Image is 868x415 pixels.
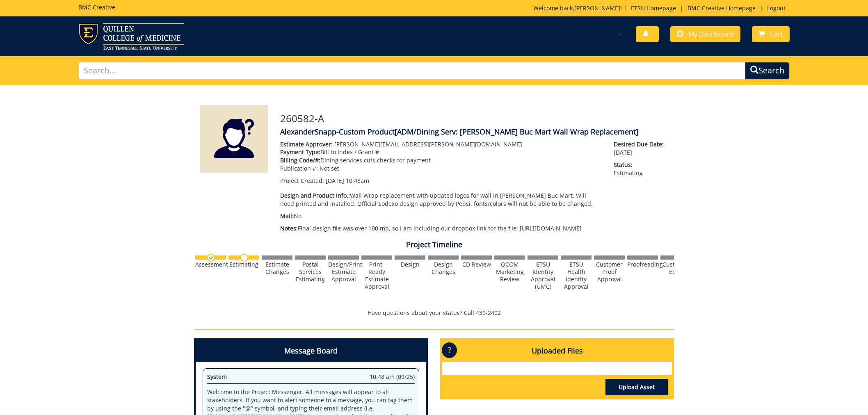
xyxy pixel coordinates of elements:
[78,4,115,10] h5: BMC Creative
[614,140,668,157] p: [DATE]
[614,161,668,169] span: Status:
[194,309,674,317] p: Have questions about your status? Call 439-2402
[328,261,359,283] div: Design/Print Estimate Approval
[688,30,734,39] span: My Dashboard
[428,261,459,276] div: Design Changes
[195,261,226,268] div: Assessment
[326,177,369,185] span: [DATE] 10:48am
[295,261,326,283] div: Postal Services Estimating
[280,177,324,185] span: Project Created:
[614,161,668,177] p: Estimating
[196,340,426,362] h4: Message Board
[280,156,601,164] p: Dining services cuts checks for payment
[280,113,668,124] h3: 260582-A
[660,261,691,276] div: Customer Edits
[280,140,333,148] span: Estimate Approver:
[745,62,790,80] button: Search
[200,105,268,173] img: Product featured image
[280,224,298,232] span: Notes:
[280,148,320,156] span: Payment Type:
[280,148,601,156] p: Bill to Index / Grant #
[280,212,601,220] p: No
[528,261,558,290] div: ETSU Identity Approval (UMC)
[614,140,668,148] span: Desired Due Date:
[670,26,740,42] a: My Dashboard
[280,224,601,233] p: Final design file was over 100 mb, so I am including our dropbox link for the file: [URL][DOMAIN_...
[561,261,592,290] div: ETSU Health Identity Approval
[763,4,790,12] a: Logout
[280,212,294,220] span: Mail:
[494,261,525,283] div: QCOM Marketing Review
[574,4,620,12] a: [PERSON_NAME]
[461,261,492,268] div: CD Review
[280,128,668,136] h4: AlexanderSnapp-Custom Product
[442,342,457,358] p: ?
[361,261,392,290] div: Print-Ready Estimate Approval
[627,4,680,12] a: ETSU Homepage
[770,30,783,39] span: Cart
[280,192,350,199] span: Design and Product Info.:
[262,261,292,276] div: Estimate Changes
[207,373,227,381] span: System
[605,379,668,395] a: Upload Asset
[533,4,790,12] p: Welcome back, ! | | |
[78,23,184,50] img: ETSU logo
[320,164,339,172] span: Not set
[395,127,638,137] span: [ADM/Dining Serv: [PERSON_NAME] Buc Mart Wall Wrap Replacement]
[627,261,658,268] div: Proofreading
[207,254,215,262] img: checkmark
[752,26,790,42] a: Cart
[594,261,625,283] div: Customer Proof Approval
[280,140,601,148] p: [PERSON_NAME][EMAIL_ADDRESS][PERSON_NAME][DOMAIN_NAME]
[280,164,318,172] span: Publication #:
[194,241,674,249] h4: Project Timeline
[395,261,425,268] div: Design
[280,192,601,208] p: Wall Wrap replacement with updated logos for wall in [PERSON_NAME] Buc Mart. Will need printed an...
[442,340,672,362] h4: Uploaded Files
[78,62,745,80] input: Search...
[370,373,415,381] span: 10:48 am (09/25)
[280,156,320,164] span: Billing Code/#:
[683,4,760,12] a: BMC Creative Homepage
[240,254,248,262] img: no
[228,261,259,268] div: Estimating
